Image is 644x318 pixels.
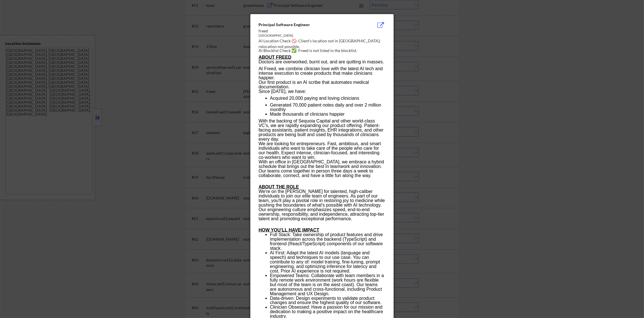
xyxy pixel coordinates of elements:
[270,296,385,305] p: Data-driven: Design experiments to validate product changes and ensure the highest quality of our...
[259,142,385,160] p: We are looking for entrepreneurs. Fast, ambitious, and smart individuals who want to take care of...
[259,80,385,89] p: Our first product is an AI scribe that automates medical documentation.
[259,66,385,80] p: At Freed, we combine clinician love with the latest AI tech and intense execution to create produ...
[259,48,388,53] div: AI Blocklist Check ✅: Freed is not listed in the blocklist.
[259,89,385,96] p: Since [DATE], we have:
[259,60,385,66] p: Doctors are overworked, burnt out, and are quitting in masses.
[259,119,385,142] p: With the backing of Sequoia Capital and other world-class VC’s, we are rapidly expanding our prod...
[259,184,299,189] u: ABOUT THE ROLE
[270,96,385,103] p: Acquired 20,000 paying and loving clinicians
[270,103,385,112] p: Generated 70,000 patient notes daily and over 2 million monthly
[259,33,357,38] div: [GEOGRAPHIC_DATA]
[259,55,291,60] u: ABOUT FREED
[259,38,388,49] div: AI Location Check 🚫: Client's location not in [GEOGRAPHIC_DATA]; relocation not possible.
[259,160,385,178] p: With an office in [GEOGRAPHIC_DATA], we embrace a hybrid schedule that brings out the best in tea...
[259,228,319,232] u: HOW YOU’LL HAVE IMPACT
[270,112,345,117] a: Made thousands of clinicians happier
[259,22,357,28] div: Principal Software Engineer
[270,232,385,251] p: Full Stack: Take ownership of product features and drive implementation across the backend (TypeS...
[270,273,385,296] p: Empowered Teams: Collaborate with team members in a fully remote work environment (work hours are...
[259,189,385,221] p: We're on the [PERSON_NAME] for talented, high-caliber individuals to join our elite team of engin...
[270,251,385,273] p: AI First: Adapt the latest AI models (language and speech) and techniques to our use case. You ca...
[259,28,357,34] div: freed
